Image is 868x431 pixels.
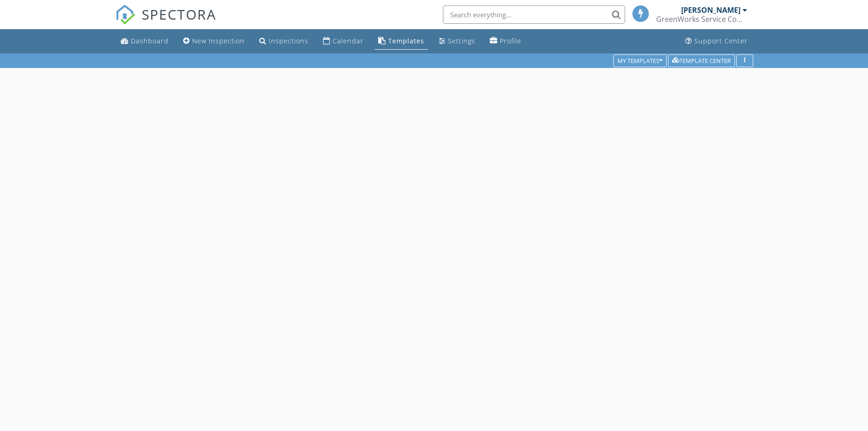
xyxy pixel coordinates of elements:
[388,36,424,45] div: Templates
[142,5,216,24] span: SPECTORA
[500,36,521,45] div: Profile
[115,12,216,31] a: SPECTORA
[682,33,751,50] a: Support Center
[333,36,364,45] div: Calendar
[668,54,735,67] button: Template Center
[694,36,748,45] div: Support Center
[192,36,245,45] div: New Inspection
[681,5,740,15] div: [PERSON_NAME]
[375,33,428,50] a: Templates
[668,56,735,64] a: Template Center
[656,15,747,24] div: GreenWorks Service Company
[613,54,667,67] button: My Templates
[269,36,308,45] div: Inspections
[617,57,663,64] div: My Templates
[117,33,172,50] a: Dashboard
[131,36,169,45] div: Dashboard
[443,5,625,24] input: Search everything...
[672,57,731,64] div: Template Center
[256,33,312,50] a: Inspections
[486,33,525,50] a: Company Profile
[319,33,367,50] a: Calendar
[448,36,475,45] div: Settings
[115,5,135,25] img: The Best Home Inspection Software - Spectora
[435,33,479,50] a: Settings
[180,33,248,50] a: New Inspection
